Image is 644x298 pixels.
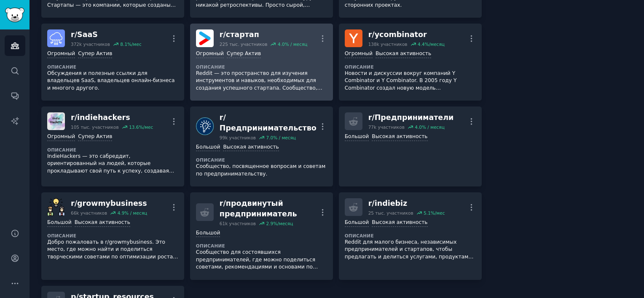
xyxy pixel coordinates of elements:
[5,8,24,22] img: Логотип GummySearch
[415,124,445,130] div: 4.0% / месяц
[120,41,141,47] div: 8.1%/мес
[220,221,256,226] div: 61k участников
[227,50,261,58] div: Супер Актив
[220,135,256,141] div: 99k участников
[71,112,153,123] div: r/ indiehackers
[339,192,482,280] a: r/indiebiz25 тыс. участников5.1%/месБольшойВысокая активностьОписаниеReddit для малого бизнеса, н...
[278,41,308,47] div: 4.0% / месяц
[266,221,293,226] div: 2.9%/месяц
[376,50,431,58] div: Высокая активность
[418,41,445,47] div: 4.4%/месяц
[368,41,408,47] div: 138k участников
[78,50,112,58] div: Супер Актив
[196,163,327,178] p: Сообщество, посвященное вопросам и советам по предпринимательству.
[345,233,476,239] dt: Описание
[118,210,148,216] div: 4.9% / месяц
[266,135,296,141] div: 7.0% / месяц
[196,117,214,135] img: Предпринимательство
[71,210,107,216] div: 66k участников
[223,144,279,152] div: Высокая активность
[372,219,427,227] div: Высокая активность
[220,198,318,219] div: r/продвинутый предприниматель
[339,24,482,101] a: Ycombinatorr/ycombinator138k участников4.4%/месяцОгромныйВысокая активностьОписаниеНовости и диск...
[368,112,454,123] div: r/Предприниматели
[220,112,318,133] div: r/Предпринимательство
[345,70,476,92] p: Новости и дискуссии вокруг компаний Y Combinator и Y Combinator. В 2005 году Y Combinator создал ...
[47,233,178,239] dt: Описание
[196,157,327,163] dt: Описание
[196,50,224,58] div: Огромный
[345,50,373,58] div: Огромный
[47,29,65,47] img: SaaS
[47,70,178,92] p: Обсуждения и полезные ссылки для владельцев SaaS, владельцев онлайн-бизнеса и многого другого.
[424,210,445,216] div: 5.1%/мес
[368,198,445,209] div: r/ indiebiz
[345,239,476,261] p: Reddit для малого бизнеса, независимых предпринимателей и стартапов, чтобы предлагать и делиться ...
[220,29,308,40] div: r/стартап
[71,124,119,130] div: 105 тыс. участников
[190,106,333,186] a: Предпринимательствоr/Предпринимательство99k участников7.0% / месяцБольшойВысокая активностьОписан...
[368,29,445,40] div: r/ ycombinator
[78,133,112,141] div: Супер Актив
[41,192,184,280] a: growmybusinessr/growmybusiness66k участников4.9% / месяцБольшойВысокая активностьОписаниеДобро по...
[47,219,72,227] div: Большой
[196,29,214,47] img: запуск
[339,106,482,186] a: r/Предприниматели77k участников4.0% / месяцБольшойВысокая активность
[190,192,333,280] a: r/продвинутый предприниматель61k участников2.9%/месяцБольшойОписаниеСообщество для состоявшихся п...
[196,243,327,249] dt: Описание
[345,133,369,141] div: Большой
[41,24,184,101] a: SaaSr/SaaS372k участников8.1%/месОгромныйСупер АктивОписаниеОбсуждения и полезные ссылки для влад...
[47,198,65,216] img: growmybusiness
[190,24,333,101] a: запускr/стартап225 тыс. участников4.0% / месяцОгромныйСупер АктивОписаниеReddit — это пространств...
[220,41,268,47] div: 225 тыс. участников
[47,153,178,175] p: IndieHackers — это сабреддит, ориентированный на людей, которые прокладывают свой путь к успеху, ...
[47,239,178,261] p: Добро пожаловать в r/growmybusiness. Это место, где можно найти и поделиться творческими советами...
[345,64,476,70] dt: Описание
[47,50,75,58] div: Огромный
[345,219,369,227] div: Большой
[47,147,178,153] dt: Описание
[368,124,405,130] div: 77k участников
[196,144,220,152] div: Большой
[196,70,327,92] p: Reddit — это пространство для изучения инструментов и навыков, необходимых для создания успешного...
[196,229,220,237] div: Большой
[129,124,153,130] div: 13.6%/мес
[71,41,110,47] div: 372k участников
[75,219,130,227] div: Высокая активность
[47,64,178,70] dt: Описание
[345,29,362,47] img: Ycombinator
[47,112,65,130] img: Индихакеры
[41,106,184,186] a: Индихакерыr/indiehackers105 тыс. участников13.6%/месОгромныйСупер АктивОписаниеIndieHackers — это...
[196,64,327,70] dt: Описание
[47,133,75,141] div: Огромный
[372,133,427,141] div: Высокая активность
[368,210,413,216] div: 25 тыс. участников
[71,198,147,209] div: r/ growmybusiness
[71,29,142,40] div: r/ SaaS
[196,249,327,271] p: Сообщество для состоявшихся предпринимателей, где можно поделиться советами, рекомендациями и осн...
